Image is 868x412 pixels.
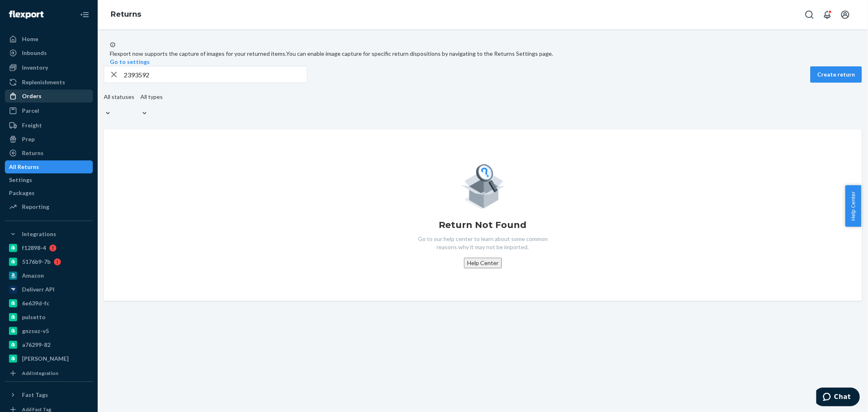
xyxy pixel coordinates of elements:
[22,244,46,252] div: f12898-4
[464,258,502,268] button: Help Center
[5,76,93,89] a: Replenishments
[439,219,527,232] h1: Return Not Found
[22,313,46,321] div: pulsetto
[22,355,69,363] div: [PERSON_NAME]
[461,162,505,209] img: Empty list
[819,7,835,23] button: Open notifications
[5,228,93,241] button: Integrations
[5,33,93,46] a: Home
[5,352,93,365] a: [PERSON_NAME]
[810,66,862,83] button: Create return
[22,92,42,100] div: Orders
[104,93,134,101] div: All statuses
[140,93,163,101] div: All types
[5,324,93,337] a: gnzsuz-v5
[110,50,286,57] span: Flexport now supports the capture of images for your returned items.
[111,10,141,19] a: Returns
[5,368,93,378] a: Add Integration
[22,370,58,377] div: Add Integration
[5,338,93,351] a: a76299-82
[110,58,150,66] button: Go to settings
[5,255,93,268] a: 5176b9-7b
[5,119,93,132] a: Freight
[9,189,35,197] div: Packages
[5,160,93,173] a: All Returns
[124,66,307,83] input: Search returns by rma, id, tracking number
[412,235,554,251] p: Go to our help center to learn about some common reasons why it may not be imported.
[9,176,32,184] div: Settings
[5,133,93,146] a: Prep
[5,147,93,160] a: Returns
[837,7,853,23] button: Open account menu
[22,35,38,43] div: Home
[77,7,93,23] button: Close Navigation
[5,269,93,282] a: Amazon
[22,230,56,238] div: Integrations
[5,104,93,117] a: Parcel
[9,11,44,19] img: Flexport logo
[22,203,49,211] div: Reporting
[816,388,860,408] iframe: Opens a widget where you can chat to one of our agents
[5,241,93,254] a: f12898-4
[845,185,861,227] button: Help Center
[9,163,39,171] div: All Returns
[22,121,42,129] div: Freight
[22,299,49,307] div: 6e639d-fc
[22,49,47,57] div: Inbounds
[104,3,148,26] ol: breadcrumbs
[5,200,93,213] a: Reporting
[22,149,44,157] div: Returns
[22,272,44,280] div: Amazon
[5,46,93,59] a: Inbounds
[5,90,93,103] a: Orders
[5,283,93,296] a: Deliverr API
[286,50,553,57] span: You can enable image capture for specific return dispositions by navigating to the Returns Settin...
[5,297,93,310] a: 6e639d-fc
[22,285,55,294] div: Deliverr API
[22,135,35,143] div: Prep
[22,107,39,115] div: Parcel
[5,173,93,186] a: Settings
[5,388,93,401] button: Fast Tags
[22,341,50,349] div: a76299-82
[22,391,48,399] div: Fast Tags
[5,311,93,324] a: pulsetto
[5,61,93,74] a: Inventory
[5,186,93,199] a: Packages
[801,7,818,23] button: Open Search Box
[22,78,65,86] div: Replenishments
[22,64,48,72] div: Inventory
[22,327,49,335] div: gnzsuz-v5
[22,258,50,266] div: 5176b9-7b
